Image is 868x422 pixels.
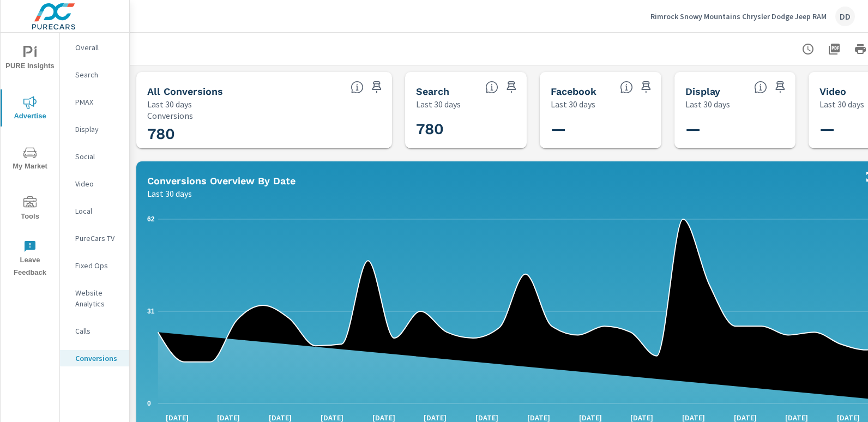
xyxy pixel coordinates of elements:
[416,86,449,97] h5: Search
[4,46,56,73] span: PURE Insights
[147,86,223,97] h5: All Conversions
[416,98,461,111] p: Last 30 days
[754,81,767,94] span: Display Conversions include Actions, Leads and Unmapped Conversions
[60,176,129,192] div: Video
[147,215,155,223] text: 62
[4,240,56,279] span: Leave Feedback
[60,39,129,56] div: Overall
[551,86,596,97] h5: Facebook
[1,33,59,284] div: nav menu
[60,121,129,137] div: Display
[823,38,845,60] button: "Export Report to PDF"
[60,67,129,83] div: Search
[147,125,381,143] h3: 780
[75,42,120,53] p: Overall
[771,79,789,96] span: Save this to your personalized report
[416,120,560,138] h3: 780
[75,124,120,135] p: Display
[75,325,120,336] p: Calls
[60,257,129,274] div: Fixed Ops
[60,285,129,312] div: Website Analytics
[147,400,151,407] text: 0
[819,86,846,97] h5: Video
[685,86,720,97] h5: Display
[75,97,120,107] p: PMAX
[147,308,155,315] text: 31
[147,111,381,120] p: Conversions
[368,79,385,96] span: Save this to your personalized report
[4,96,56,123] span: Advertise
[551,120,695,138] h3: —
[685,120,829,138] h3: —
[75,69,120,80] p: Search
[4,146,56,173] span: My Market
[4,196,56,223] span: Tools
[60,94,129,110] div: PMAX
[75,287,120,309] p: Website Analytics
[75,151,120,162] p: Social
[503,79,520,96] span: Save this to your personalized report
[60,323,129,339] div: Calls
[650,11,827,21] p: Rimrock Snowy Mountains Chrysler Dodge Jeep RAM
[351,81,364,94] span: All Conversions include Actions, Leads and Unmapped Conversions
[75,353,120,364] p: Conversions
[75,233,120,244] p: PureCars TV
[60,350,129,366] div: Conversions
[819,98,864,111] p: Last 30 days
[485,81,498,94] span: Search Conversions include Actions, Leads and Unmapped Conversions.
[835,7,855,26] div: DD
[60,148,129,165] div: Social
[60,230,129,246] div: PureCars TV
[60,203,129,219] div: Local
[75,206,120,216] p: Local
[147,175,296,186] h5: Conversions Overview By Date
[637,79,655,96] span: Save this to your personalized report
[75,260,120,271] p: Fixed Ops
[620,81,633,94] span: All conversions reported from Facebook with duplicates filtered out
[147,98,192,111] p: Last 30 days
[147,187,192,200] p: Last 30 days
[685,98,730,111] p: Last 30 days
[551,98,595,111] p: Last 30 days
[75,178,120,189] p: Video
